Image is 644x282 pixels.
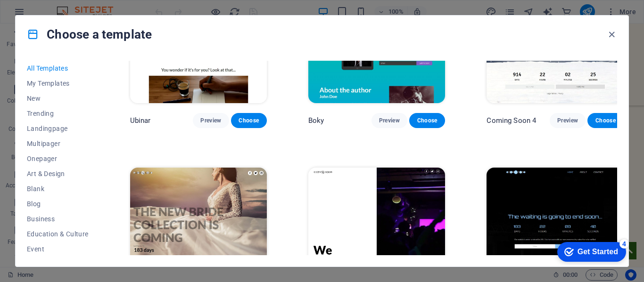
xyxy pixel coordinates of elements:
[409,113,445,128] button: Choose
[27,140,89,147] span: Multipager
[200,117,221,124] span: Preview
[27,91,89,106] button: New
[308,116,324,125] p: Boky
[27,215,89,223] span: Business
[27,181,89,196] button: Blank
[27,61,89,76] button: All Templates
[27,106,89,121] button: Trending
[193,113,229,128] button: Preview
[27,230,89,238] span: Education & Culture
[557,117,578,124] span: Preview
[27,125,89,132] span: Landingpage
[27,95,89,102] span: New
[27,170,89,177] span: Art & Design
[239,117,259,124] span: Choose
[28,10,68,19] div: Get Started
[595,117,616,124] span: Choose
[550,113,586,128] button: Preview
[372,113,407,128] button: Preview
[130,116,151,125] p: Ubinar
[70,2,79,11] div: 4
[27,64,89,72] span: All Templates
[8,5,76,24] div: Get Started 4 items remaining, 20% complete
[27,151,89,166] button: Onepager
[27,242,89,257] button: Event
[27,121,89,136] button: Landingpage
[417,117,438,124] span: Choose
[27,166,89,181] button: Art & Design
[27,27,152,42] h4: Choose a template
[587,113,623,128] button: Choose
[27,76,89,91] button: My Templates
[27,136,89,151] button: Multipager
[27,211,89,226] button: Business
[27,226,89,242] button: Education & Culture
[27,80,89,87] span: My Templates
[27,200,89,208] span: Blog
[27,155,89,162] span: Onepager
[27,110,89,117] span: Trending
[27,185,89,193] span: Blank
[487,116,536,125] p: Coming Soon 4
[27,245,89,253] span: Event
[379,117,400,124] span: Preview
[27,196,89,211] button: Blog
[231,113,267,128] button: Choose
